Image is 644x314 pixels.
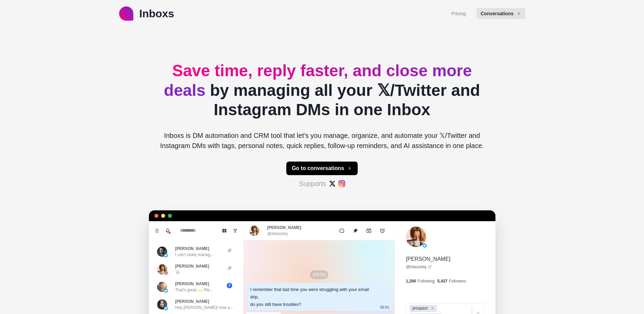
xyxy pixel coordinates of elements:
img: picture [406,227,426,247]
div: I remember that last time you were struggling with your email drip. do you still have troubles? [250,286,377,308]
button: Archive [362,224,376,237]
a: @inboxshq [406,264,431,270]
a: logoInboxs [119,5,174,22]
p: Inboxs [139,5,174,22]
button: Conversations [476,8,525,19]
p: I can't really manag... [175,252,214,258]
p: [PERSON_NAME] [267,225,302,231]
button: Unpin [349,224,362,237]
div: prospect [410,305,429,312]
img: picture [164,306,168,310]
button: Add reminder [376,224,389,237]
img: picture [164,253,168,257]
img: picture [157,282,167,292]
img: picture [249,226,259,236]
p: 5,437 [437,278,447,284]
p: 🎉 [175,269,180,275]
a: Pricing [451,10,466,17]
img: picture [157,247,167,257]
button: Notifications [162,225,173,236]
h2: by managing all your 𝕏/Twitter and Instagram DMs in one Inbox [154,61,490,120]
p: Inboxs is DM automation and CRM tool that let's you manage, organize, and automate your 𝕏/Twitter... [154,130,490,151]
img: picture [157,264,167,274]
img: picture [164,271,168,275]
p: [DATE] [310,270,328,279]
p: That's great 🙌 Ple... [175,287,213,293]
div: Remove prospect [429,305,436,312]
p: 1,290 [406,278,416,284]
img: # [338,180,345,187]
span: Save time, reply faster, and close more deals [164,62,472,99]
p: [PERSON_NAME] [175,263,209,269]
button: Menu [152,225,162,236]
p: [PERSON_NAME] [175,298,209,305]
button: Go to conversations [286,162,358,175]
p: [PERSON_NAME] [175,281,209,287]
button: Board View [219,225,230,236]
img: picture [164,289,168,293]
img: logo [119,6,133,21]
p: [PERSON_NAME] [406,255,450,263]
button: Show unread conversations [230,225,241,236]
img: picture [157,299,167,310]
p: [PERSON_NAME] [175,246,209,252]
p: Hey [PERSON_NAME]! how a... [175,305,234,311]
p: Supports [299,179,326,189]
img: # [329,180,336,187]
p: Followers [449,278,466,284]
p: 09:01 [380,303,390,311]
button: Mark as unread [335,224,349,237]
p: @inboxshq [267,231,288,237]
p: Following [417,278,435,284]
span: 3 [227,283,232,288]
img: picture [423,244,427,248]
